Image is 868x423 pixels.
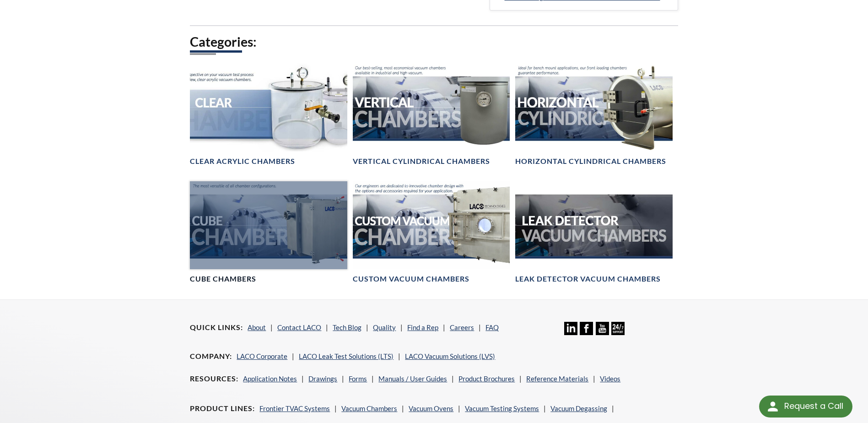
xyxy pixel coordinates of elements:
[190,404,255,413] h4: Product Lines
[611,322,625,335] img: 24/7 Support Icon
[515,181,672,284] a: Leak Test Vacuum Chambers headerLeak Detector Vacuum Chambers
[405,352,495,360] a: LACO Vacuum Solutions (LVS)
[759,396,852,418] div: Request a Call
[299,352,394,360] a: LACO Leak Test Solutions (LTS)
[526,374,588,383] a: Reference Materials
[277,323,321,331] a: Contact LACO
[353,157,490,166] h4: Vertical Cylindrical Chambers
[341,404,397,412] a: Vacuum Chambers
[349,374,367,383] a: Forms
[515,274,661,284] h4: Leak Detector Vacuum Chambers
[550,404,607,412] a: Vacuum Degassing
[190,352,232,361] h4: Company
[190,374,238,384] h4: Resources
[190,63,347,166] a: Clear Chambers headerClear Acrylic Chambers
[353,274,469,284] h4: Custom Vacuum Chambers
[190,323,243,332] h4: Quick Links
[190,33,678,50] h2: Categories:
[465,404,539,412] a: Vacuum Testing Systems
[237,352,287,360] a: LACO Corporate
[407,323,438,331] a: Find a Rep
[333,323,361,331] a: Tech Blog
[190,157,295,166] h4: Clear Acrylic Chambers
[248,323,266,331] a: About
[485,323,499,331] a: FAQ
[611,328,625,336] a: 24/7 Support
[409,404,453,412] a: Vacuum Ovens
[784,396,843,417] div: Request a Call
[378,374,447,383] a: Manuals / User Guides
[353,63,510,166] a: Vertical Vacuum Chambers headerVertical Cylindrical Chambers
[766,399,780,414] img: round button
[353,181,510,284] a: Custom Vacuum Chamber headerCustom Vacuum Chambers
[308,374,337,383] a: Drawings
[190,274,256,284] h4: Cube Chambers
[600,374,620,383] a: Videos
[259,404,330,412] a: Frontier TVAC Systems
[458,374,515,383] a: Product Brochures
[373,323,396,331] a: Quality
[450,323,474,331] a: Careers
[190,181,347,284] a: Cube Chambers headerCube Chambers
[515,63,672,166] a: Horizontal Cylindrical headerHorizontal Cylindrical Chambers
[243,374,297,383] a: Application Notes
[515,157,666,166] h4: Horizontal Cylindrical Chambers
